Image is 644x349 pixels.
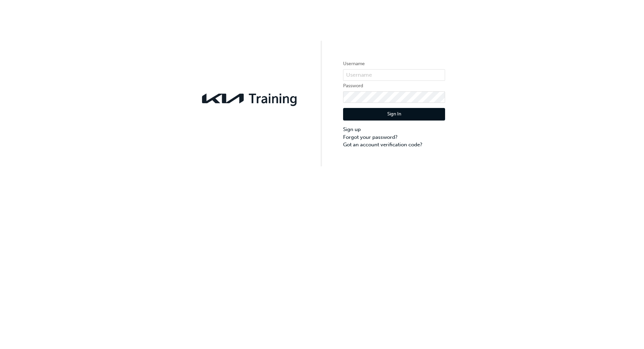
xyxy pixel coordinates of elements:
button: Sign In [343,108,445,121]
a: Forgot your password? [343,133,445,141]
input: Username [343,69,445,81]
a: Sign up [343,126,445,133]
label: Password [343,82,445,90]
label: Username [343,60,445,68]
a: Got an account verification code? [343,141,445,149]
img: kia-training [199,89,301,108]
